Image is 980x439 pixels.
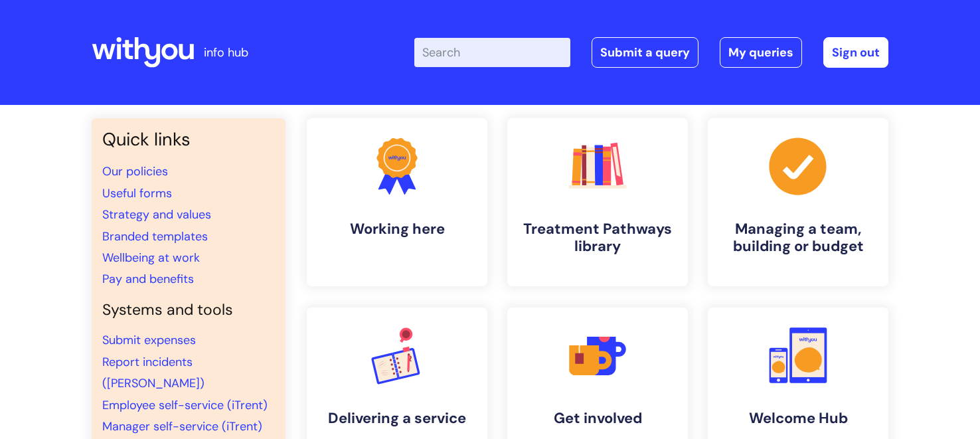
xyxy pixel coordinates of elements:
a: Branded templates [102,228,208,244]
a: Submit expenses [102,332,196,348]
a: Strategy and values [102,207,211,222]
h4: Welcome Hub [718,410,878,427]
h4: Systems and tools [102,301,275,319]
h4: Treatment Pathways library [518,220,677,256]
a: Pay and benefits [102,271,194,287]
a: Submit a query [592,37,698,68]
a: Treatment Pathways library [507,118,688,286]
a: Our policies [102,163,168,179]
h4: Delivering a service [317,410,477,427]
p: info hub [204,42,248,63]
a: Useful forms [102,185,172,201]
input: Search [414,38,570,67]
h3: Quick links [102,129,275,150]
div: | - [414,37,888,68]
h4: Managing a team, building or budget [718,220,878,256]
a: Sign out [823,37,888,68]
a: My queries [720,37,802,68]
a: Working here [307,118,487,286]
a: Report incidents ([PERSON_NAME]) [102,354,204,391]
a: Wellbeing at work [102,250,200,266]
a: Manager self-service (iTrent) [102,418,262,434]
h4: Working here [317,220,477,238]
a: Employee self-service (iTrent) [102,397,268,413]
h4: Get involved [518,410,677,427]
a: Managing a team, building or budget [708,118,888,286]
